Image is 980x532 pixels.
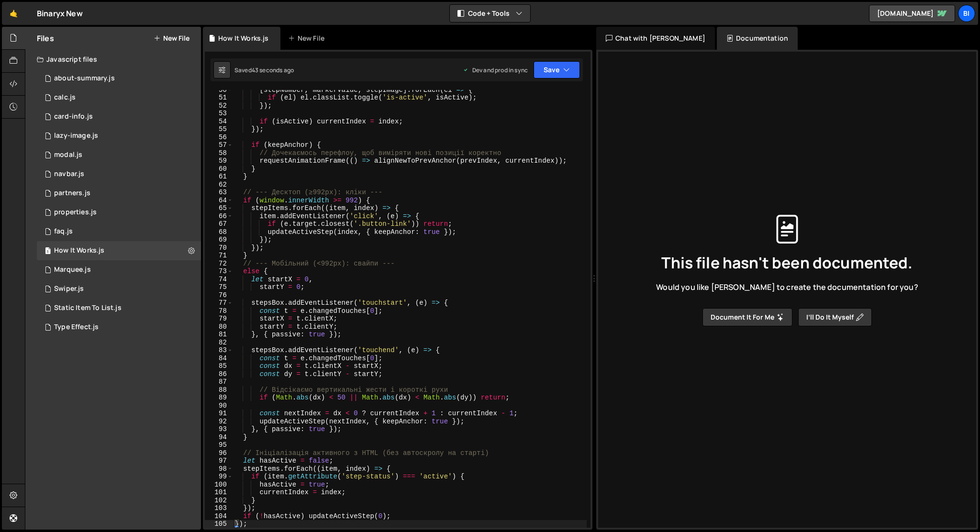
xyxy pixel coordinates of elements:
[205,141,233,149] div: 57
[37,279,201,299] div: 16013/43338.js
[205,165,233,173] div: 60
[37,8,83,19] div: Binaryx New
[37,222,201,241] div: 16013/45421.js
[54,151,82,159] div: modal.js
[205,173,233,181] div: 61
[205,212,233,221] div: 66
[37,260,201,279] div: 16013/42868.js
[205,204,233,212] div: 65
[54,112,93,121] div: card-info.js
[534,61,580,78] button: Save
[205,512,233,521] div: 104
[54,74,115,83] div: about-summary.js
[205,276,233,284] div: 74
[205,504,233,512] div: 103
[37,203,201,222] div: 16013/45453.js
[37,145,201,165] div: 16013/45594.js
[54,132,98,140] div: lazy-image.js
[288,33,328,43] div: New File
[450,5,530,22] button: Code + Tools
[54,189,90,198] div: partners.js
[205,473,233,481] div: 99
[25,50,201,69] div: Javascript files
[205,299,233,307] div: 77
[205,394,233,402] div: 89
[463,66,528,74] div: Dev and prod in sync
[205,481,233,489] div: 100
[205,465,233,473] div: 98
[717,27,798,50] div: Documentation
[54,246,104,255] div: How It Works.js
[154,34,189,42] button: New File
[37,69,201,88] div: 16013/45450.js
[37,299,201,318] div: 16013/43335.js
[218,33,268,43] div: How It Works.js
[205,252,233,260] div: 71
[205,102,233,110] div: 52
[205,86,233,94] div: 50
[205,425,233,433] div: 93
[37,184,201,203] div: 16013/45562.js
[205,118,233,126] div: 54
[205,497,233,505] div: 102
[702,308,792,326] button: Document it for me
[656,282,918,292] span: Would you like [PERSON_NAME] to create the documentation for you?
[54,323,99,332] div: Type Effect.js
[45,248,51,255] span: 1
[205,188,233,197] div: 63
[54,227,73,236] div: faq.js
[596,27,715,50] div: Chat with [PERSON_NAME]
[205,149,233,157] div: 58
[37,165,201,184] div: 16013/45590.js
[798,308,872,326] button: I’ll do it myself
[37,88,201,107] div: 16013/45436.js
[205,110,233,118] div: 53
[205,181,233,189] div: 62
[205,370,233,378] div: 86
[205,94,233,102] div: 51
[205,378,233,386] div: 87
[37,107,201,126] div: 16013/45455.js
[205,410,233,418] div: 91
[205,260,233,268] div: 72
[205,331,233,339] div: 81
[37,241,201,260] div: 16013/43845.js
[234,66,294,74] div: Saved
[205,125,233,133] div: 55
[205,236,233,244] div: 69
[37,33,54,44] h2: Files
[54,266,91,274] div: Marquee.js
[205,220,233,228] div: 67
[205,449,233,457] div: 96
[54,304,122,312] div: Static Item To List.js
[205,283,233,291] div: 75
[205,307,233,315] div: 78
[205,346,233,355] div: 83
[205,355,233,363] div: 84
[54,285,84,293] div: Swiper.js
[54,93,76,102] div: calc.js
[252,66,294,74] div: 43 seconds ago
[205,315,233,323] div: 79
[205,133,233,142] div: 56
[205,402,233,410] div: 90
[37,318,201,337] div: 16013/42871.js
[205,457,233,465] div: 97
[205,441,233,449] div: 95
[205,339,233,347] div: 82
[205,520,233,528] div: 105
[958,5,975,22] a: Bi
[205,433,233,442] div: 94
[37,126,201,145] div: 16013/45683.js
[205,157,233,165] div: 59
[205,488,233,497] div: 101
[205,197,233,205] div: 64
[869,5,955,22] a: [DOMAIN_NAME]
[205,267,233,276] div: 73
[54,208,97,217] div: properties.js
[205,323,233,331] div: 80
[205,244,233,252] div: 70
[2,2,25,25] a: 🤙
[205,291,233,299] div: 76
